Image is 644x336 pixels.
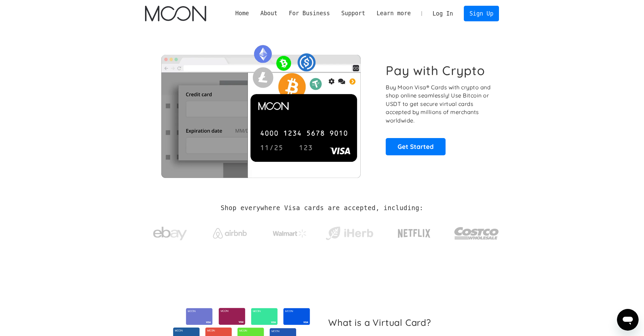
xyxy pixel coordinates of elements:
[213,228,247,239] img: Airbnb
[255,9,283,18] div: About
[336,9,371,18] div: Support
[384,218,445,245] a: Netflix
[464,6,499,21] a: Sign Up
[283,9,336,18] div: For Business
[324,225,375,242] img: iHerb
[397,225,431,242] img: Netflix
[324,218,375,246] a: iHerb
[273,229,307,238] img: Walmart
[205,221,255,242] a: Airbnb
[221,204,423,212] h2: Shop everywhere Visa cards are accepted, including:
[371,9,416,18] div: Learn more
[230,9,255,18] a: Home
[289,9,330,18] div: For Business
[454,221,499,246] img: Costco
[386,83,492,125] p: Buy Moon Visa® Cards with crypto and shop online seamlessly! Use Bitcoin or USDT to get secure vi...
[341,9,365,18] div: Support
[617,309,639,331] iframe: Button to launch messaging window
[264,223,315,241] a: Walmart
[260,9,278,18] div: About
[145,6,206,21] img: Moon Logo
[145,6,206,21] a: home
[145,216,195,248] a: ebay
[153,223,187,244] img: ebay
[377,9,411,18] div: Learn more
[328,317,494,328] h2: What is a Virtual Card?
[454,214,499,249] a: Costco
[145,40,377,178] img: Moon Cards let you spend your crypto anywhere Visa is accepted.
[427,6,459,21] a: Log In
[386,63,485,78] h1: Pay with Crypto
[386,138,446,155] a: Get Started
